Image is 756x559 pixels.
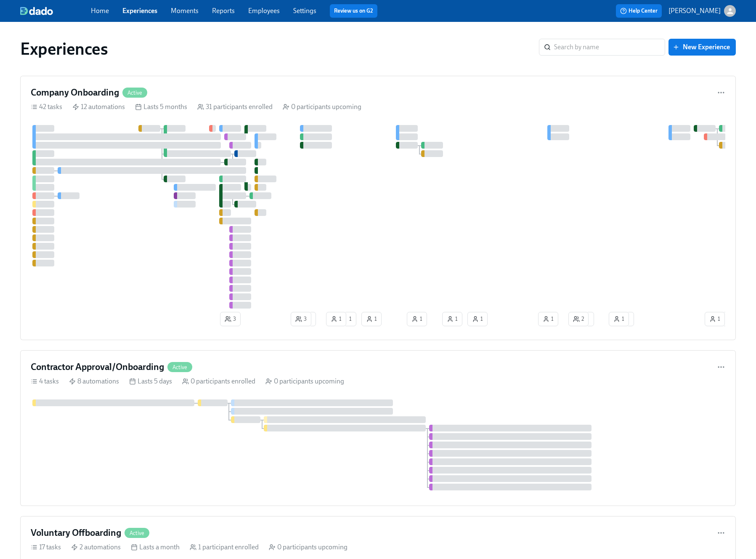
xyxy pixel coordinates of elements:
[447,315,458,323] span: 1
[336,312,356,326] button: 1
[411,315,422,323] span: 1
[129,377,172,386] div: Lasts 5 days
[291,312,311,326] button: 3
[69,377,119,386] div: 8 automations
[212,7,235,15] a: Reports
[674,43,730,51] span: New Experience
[293,7,316,15] a: Settings
[295,315,307,323] span: 3
[407,312,427,326] button: 1
[171,7,199,15] a: Moments
[709,315,720,323] span: 1
[31,527,121,539] h4: Voluntary Offboarding
[72,102,125,112] div: 12 automations
[554,39,665,56] input: Search by name
[122,90,147,96] span: Active
[31,361,164,373] h4: Contractor Approval/Onboarding
[366,315,377,323] span: 1
[361,312,382,326] button: 1
[715,312,735,326] button: 2
[167,364,192,370] span: Active
[20,7,53,15] img: dado
[719,315,730,323] span: 2
[131,543,180,552] div: Lasts a month
[182,377,255,386] div: 0 participants enrolled
[705,312,725,326] button: 1
[248,7,280,15] a: Employees
[341,315,352,323] span: 1
[20,350,736,506] a: Contractor Approval/OnboardingActive4 tasks 8 automations Lasts 5 days 0 participants enrolled 0 ...
[225,315,236,323] span: 3
[20,39,108,59] h1: Experiences
[668,39,736,56] button: New Experience
[543,315,554,323] span: 1
[125,530,149,536] span: Active
[265,377,344,386] div: 0 participants upcoming
[20,7,91,15] a: dado
[283,102,361,112] div: 0 participants upcoming
[190,543,259,552] div: 1 participant enrolled
[197,102,273,112] div: 31 participants enrolled
[568,312,589,326] button: 2
[467,312,488,326] button: 1
[31,543,61,552] div: 17 tasks
[334,7,373,15] a: Review us on G2
[538,312,558,326] button: 1
[31,102,62,112] div: 42 tasks
[668,6,721,16] p: [PERSON_NAME]
[472,315,483,323] span: 1
[668,5,736,17] button: [PERSON_NAME]
[326,312,346,326] button: 1
[31,377,59,386] div: 4 tasks
[220,312,241,326] button: 3
[31,86,119,99] h4: Company Onboarding
[616,4,662,18] button: Help Center
[122,7,157,15] a: Experiences
[71,543,121,552] div: 2 automations
[609,312,629,326] button: 1
[135,102,187,112] div: Lasts 5 months
[330,4,377,18] button: Review us on G2
[331,315,342,323] span: 1
[613,315,624,323] span: 1
[269,543,347,552] div: 0 participants upcoming
[442,312,462,326] button: 1
[20,76,736,340] a: Company OnboardingActive42 tasks 12 automations Lasts 5 months 31 participants enrolled 0 partici...
[91,7,109,15] a: Home
[573,315,584,323] span: 2
[620,7,658,15] span: Help Center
